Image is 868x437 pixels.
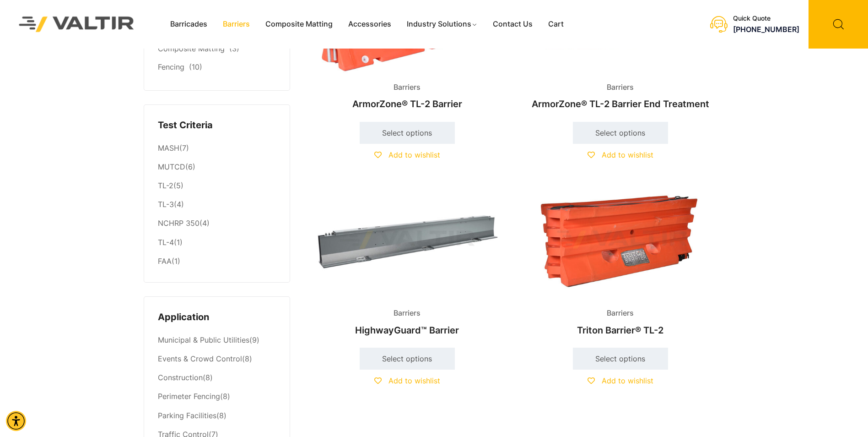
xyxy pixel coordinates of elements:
[360,122,455,144] a: Select options for “ArmorZone® TL-2 Barrier”
[158,181,173,190] a: TL-2
[158,200,174,209] a: TL-3
[600,306,641,320] span: Barriers
[308,320,506,340] h2: HighwayGuard™ Barrier
[588,376,653,385] a: Add to wishlist
[158,373,203,382] a: Construction
[308,180,506,299] img: Barriers
[600,81,641,94] span: Barriers
[388,376,440,385] span: Add to wishlist
[158,311,276,324] h4: Application
[158,350,276,369] li: (8)
[7,5,146,44] img: Valtir Rentals
[522,180,719,299] img: Barriers
[158,44,225,53] a: Composite Matting
[399,17,485,31] a: Industry Solutions
[158,411,216,420] a: Parking Facilities
[158,335,249,344] a: Municipal & Public Utilities
[360,348,455,370] a: Select options for “HighwayGuard™ Barrier”
[158,158,276,177] li: (6)
[158,162,185,171] a: MUTCD
[158,196,276,214] li: (4)
[158,119,276,132] h4: Test Criteria
[308,180,506,340] a: BarriersHighwayGuard™ Barrier
[158,238,174,247] a: TL-4
[340,17,399,31] a: Accessories
[588,150,653,159] a: Add to wishlist
[573,122,668,144] a: Select options for “ArmorZone® TL-2 Barrier End Treatment”
[229,44,239,53] span: (3)
[540,17,571,31] a: Cart
[6,411,26,431] div: Accessibility Menu
[158,331,276,350] li: (9)
[387,306,427,320] span: Barriers
[162,17,215,31] a: Barricades
[158,252,276,268] li: (1)
[602,150,653,159] span: Add to wishlist
[158,392,220,401] a: Perimeter Fencing
[158,354,242,363] a: Events & Crowd Control
[387,81,427,94] span: Barriers
[158,62,184,71] a: Fencing
[522,180,719,340] a: BarriersTriton Barrier® TL-2
[158,406,276,425] li: (8)
[733,15,799,22] div: Quick Quote
[158,177,276,196] li: (5)
[258,17,340,31] a: Composite Matting
[573,348,668,370] a: Select options for “Triton Barrier® TL-2”
[158,139,276,158] li: (7)
[522,94,719,114] h2: ArmorZone® TL-2 Barrier End Treatment
[158,369,276,388] li: (8)
[485,17,540,31] a: Contact Us
[215,17,258,31] a: Barriers
[374,376,440,385] a: Add to wishlist
[158,218,199,228] a: NCHRP 350
[374,150,440,159] a: Add to wishlist
[522,320,719,340] h2: Triton Barrier® TL-2
[158,233,276,252] li: (1)
[189,62,202,71] span: (10)
[158,388,276,406] li: (8)
[158,214,276,233] li: (4)
[308,94,506,114] h2: ArmorZone® TL-2 Barrier
[158,143,179,153] a: MASH
[602,376,653,385] span: Add to wishlist
[733,25,799,34] a: call (888) 496-3625
[388,150,440,159] span: Add to wishlist
[158,257,172,266] a: FAA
